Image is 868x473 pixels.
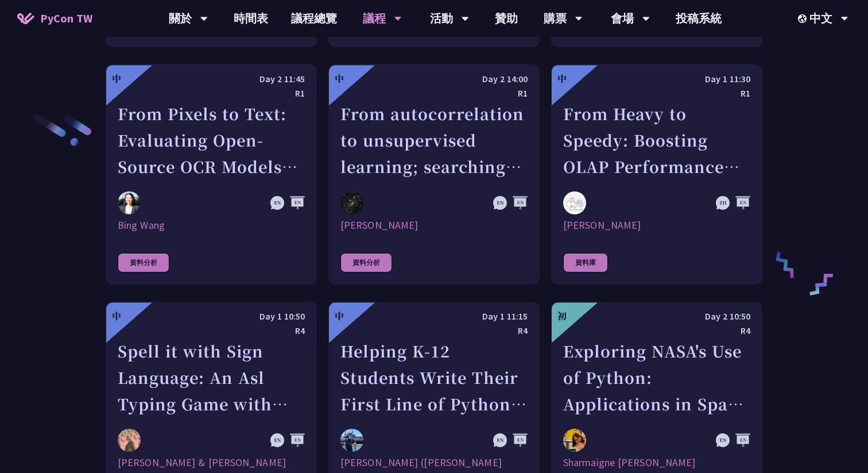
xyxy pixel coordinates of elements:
div: 資料庫 [563,253,608,272]
div: 中 [557,72,567,86]
span: PyCon TW [40,10,92,27]
div: R4 [118,324,305,338]
div: 中 [112,72,121,86]
div: Day 1 11:30 [563,72,750,86]
div: Day 1 11:15 [340,309,528,324]
img: Sharmaigne Angelie Mabano [563,429,586,452]
div: [PERSON_NAME] ([PERSON_NAME] [340,456,528,470]
img: Chieh-Hung (Jeff) Cheng [340,429,363,452]
img: David Mikolas [340,191,363,215]
a: 中 Day 1 11:30 R1 From Heavy to Speedy: Boosting OLAP Performance with Spark Variant Shredding Wei... [551,64,762,284]
div: R1 [563,86,750,101]
div: 資料分析 [118,253,169,272]
div: Day 2 10:50 [563,309,750,324]
div: [PERSON_NAME] [340,218,528,232]
a: PyCon TW [6,4,104,33]
div: From Heavy to Speedy: Boosting OLAP Performance with Spark Variant Shredding [563,101,750,180]
div: Sharmaigne [PERSON_NAME] [563,456,750,470]
div: Day 2 11:45 [118,72,305,86]
img: Wei Jun Cheng [563,191,586,214]
img: Bing Wang [118,191,141,214]
div: R4 [563,324,750,338]
a: 中 Day 2 11:45 R1 From Pixels to Text: Evaluating Open-Source OCR Models on Japanese Medical Docum... [106,64,317,284]
div: Spell it with Sign Language: An Asl Typing Game with MediaPipe [118,338,305,417]
div: From autocorrelation to unsupervised learning; searching for aperiodic tilings (quasicrystals) in... [340,101,528,180]
div: 資料分析 [340,253,392,272]
div: From Pixels to Text: Evaluating Open-Source OCR Models on Japanese Medical Documents [118,101,305,180]
img: Home icon of PyCon TW 2025 [17,13,34,24]
div: R4 [340,324,528,338]
div: Helping K-12 Students Write Their First Line of Python: Building a Game-Based Learning Platform w... [340,338,528,417]
div: 中 [335,72,344,86]
div: R1 [340,86,528,101]
div: [PERSON_NAME] & [PERSON_NAME] [118,456,305,470]
div: [PERSON_NAME] [563,218,750,232]
div: 中 [335,309,344,323]
div: 初 [557,309,567,323]
div: Day 2 14:00 [340,72,528,86]
div: Bing Wang [118,218,305,232]
div: Exploring NASA's Use of Python: Applications in Space Research and Data Analysis [563,338,750,417]
div: R1 [118,86,305,101]
div: Day 1 10:50 [118,309,305,324]
div: 中 [112,309,121,323]
img: Megan & Ethan [118,429,141,452]
a: 中 Day 2 14:00 R1 From autocorrelation to unsupervised learning; searching for aperiodic tilings (... [328,64,540,284]
img: Locale Icon [798,14,809,23]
